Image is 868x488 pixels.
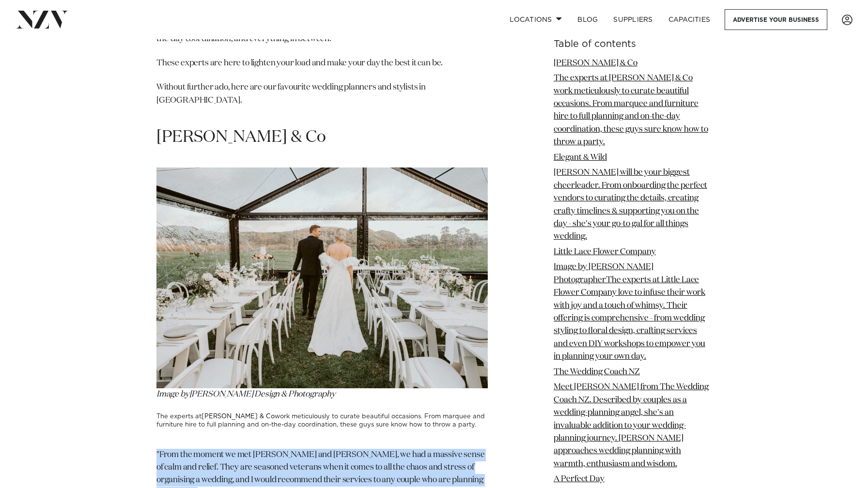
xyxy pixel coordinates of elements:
[156,274,488,398] em: Image by
[201,413,275,420] a: [PERSON_NAME] & Co
[156,126,488,148] h2: [PERSON_NAME] & Co
[554,74,708,146] a: The experts at [PERSON_NAME] & Co work meticulously to curate beautiful occasions. From marquee a...
[156,57,488,70] p: These experts are here to lighten your load and make your day the best it can be.
[554,59,637,67] a: [PERSON_NAME] & Co
[554,169,707,241] a: [PERSON_NAME] will be your biggest cheerleader. From onboarding the perfect vendors to curating t...
[570,9,605,30] a: BLOG
[554,153,607,162] a: Elegant & Wild
[156,81,488,107] p: Without further ado, here are our favourite wedding planners and stylists in [GEOGRAPHIC_DATA].
[554,248,656,256] a: Little Lace Flower Company
[156,412,488,429] h3: The experts at work meticulously to curate beautiful occasions. From marquee and furniture hire t...
[661,9,718,30] a: Capacities
[554,368,640,376] a: The Wedding Coach NZ
[15,11,68,28] img: nzv-logo.png
[605,9,660,30] a: SUPPLIERS
[554,383,709,469] a: Meet [PERSON_NAME] from The Wedding Coach NZ. Described by couples as a wedding-planning angel, s...
[554,39,712,49] h6: Table of contents
[189,390,336,398] span: [PERSON_NAME] Design & Photography
[554,263,705,361] a: Image by [PERSON_NAME] PhotographerThe experts at Little Lace Flower Company love to infuse their...
[554,475,604,484] a: A Perfect Day
[502,9,570,30] a: Locations
[725,9,827,30] a: Advertise your business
